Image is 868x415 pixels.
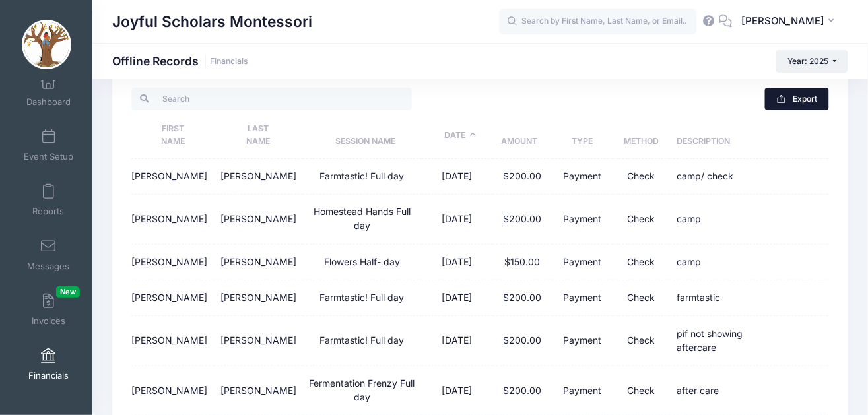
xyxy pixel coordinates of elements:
td: camp/ check [670,159,789,195]
td: [DATE] [422,195,493,244]
a: Financials [17,341,80,387]
span: Reports [32,206,64,217]
span: Invoices [32,315,65,327]
td: [PERSON_NAME] [131,316,214,366]
a: Event Setup [17,122,80,168]
button: Year: 2025 [776,50,848,73]
td: [PERSON_NAME] [214,280,303,316]
th: LastName: activate to sort column ascending [214,112,303,159]
td: $150.00 [493,245,552,280]
td: farmtastic [670,280,789,316]
span: New [56,286,80,298]
a: InvoicesNew [17,286,80,333]
td: [PERSON_NAME] [131,280,214,316]
td: Homestead Hands Full day [303,195,422,244]
th: Method [613,112,671,159]
td: [PERSON_NAME] [214,195,303,244]
td: Check [613,159,671,195]
td: $200.00 [493,159,552,195]
td: $200.00 [493,316,552,366]
th: Description [670,112,789,159]
td: Payment [552,195,613,244]
td: Check [613,316,671,366]
td: Check [613,195,671,244]
td: Check [613,280,671,316]
h1: Offline Records [112,54,248,68]
td: [PERSON_NAME] [214,316,303,366]
button: [PERSON_NAME] [733,7,848,37]
span: Financials [28,370,69,381]
a: Dashboard [17,67,80,113]
td: $200.00 [493,195,552,244]
input: Search [131,88,412,110]
th: FirstName: activate to sort column ascending [131,112,214,159]
span: Year: 2025 [788,56,829,66]
td: [PERSON_NAME] [214,159,303,195]
h1: Joyful Scholars Montessori [112,7,312,37]
td: [PERSON_NAME] [214,245,303,280]
td: Payment [552,245,613,280]
th: Type [552,112,613,159]
td: Check [613,245,671,280]
span: Dashboard [26,96,71,108]
td: Farmtastic! Full day [303,280,422,316]
td: [DATE] [422,159,493,195]
td: [PERSON_NAME] [131,159,214,195]
span: Event Setup [24,151,73,162]
td: [PERSON_NAME] [131,245,214,280]
span: [PERSON_NAME] [741,14,824,28]
a: Messages [17,232,80,278]
td: Payment [552,280,613,316]
img: Joyful Scholars Montessori [22,20,71,69]
td: Farmtastic! Full day [303,316,422,366]
td: [PERSON_NAME] [131,195,214,244]
td: Flowers Half- day [303,245,422,280]
button: Export [765,88,829,110]
td: [DATE] [422,245,493,280]
td: [DATE] [422,280,493,316]
input: Search by First Name, Last Name, or Email... [499,9,697,35]
td: camp [670,195,789,244]
td: Farmtastic! Full day [303,159,422,195]
th: Session Name: activate to sort column ascending [303,112,422,159]
td: camp [670,245,789,280]
td: pif not showing aftercare [670,316,789,366]
a: Reports [17,177,80,223]
td: Payment [552,316,613,366]
a: Financials [210,57,248,67]
th: Amount [493,112,552,159]
td: $200.00 [493,280,552,316]
td: Payment [552,159,613,195]
td: [DATE] [422,316,493,366]
span: Messages [27,261,69,272]
th: Date: activate to sort column descending [422,112,493,159]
